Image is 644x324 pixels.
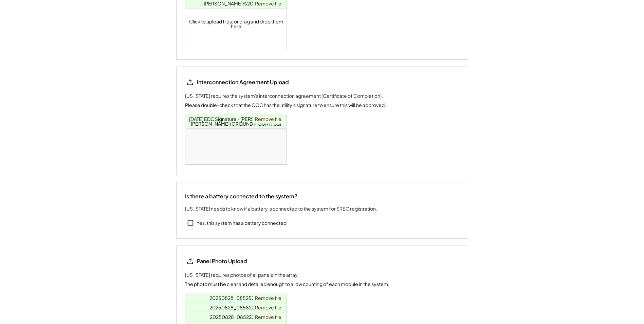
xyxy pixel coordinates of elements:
[197,257,247,265] div: Panel Photo Upload
[189,116,283,127] a: [DATE] EDC Signature - [PERSON_NAME] & [PERSON_NAME] (GROUND MOUNT).pdf
[253,312,284,322] a: Remove file
[185,193,297,200] div: Is there a battery connected to the system?
[197,78,289,86] div: Interconnection Agreement Upload
[253,303,284,312] a: Remove file
[185,271,299,278] div: [US_STATE] requires photos of all panels in the array.
[185,205,377,212] div: [US_STATE] needs to know if a battery is connected to the system for SREC registration.
[209,295,263,301] a: 20250828_085252.jpg
[210,314,263,320] a: 20250828_085222.jpg
[204,0,269,6] a: [PERSON_NAME]%20PS.pdf
[185,102,386,109] div: Please double-check that the COC has the utility's signature to ensure this will be approved.
[253,293,284,303] a: Remove file
[197,220,287,227] div: Yes, this system has a battery connected
[209,304,263,310] a: 20250828_085822.jpg
[185,281,389,288] div: The photo must be clear and detailed enough to allow counting of each module in the system.
[253,114,284,124] a: Remove file
[185,92,383,100] div: [US_STATE] requires the system's interconnection agreement (Certificate of Completion).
